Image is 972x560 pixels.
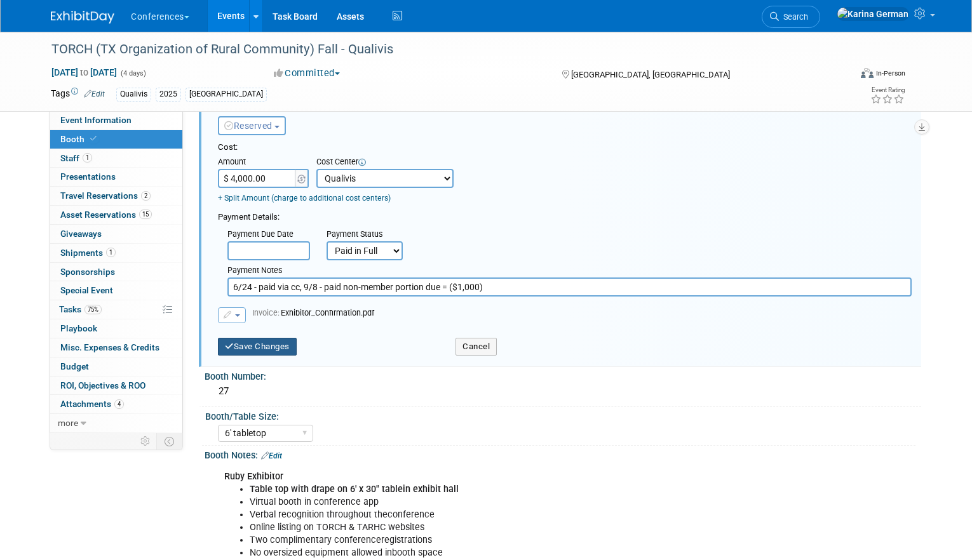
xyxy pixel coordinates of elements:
[261,451,282,460] a: Edit
[83,153,92,163] span: 1
[870,87,905,93] div: Event Rating
[60,342,159,352] span: Misc. Expenses & Credits
[60,399,124,409] span: Attachments
[60,115,132,125] span: Event Information
[59,304,102,314] span: Tasks
[250,534,775,547] li: Two complimentary conferenceregistrations
[60,190,151,201] span: Travel Reservations
[60,285,113,295] span: Special Event
[50,111,182,130] a: Event Information
[252,308,281,317] span: Invoice:
[218,142,912,154] div: Cost:
[60,171,116,182] span: Presentations
[60,380,145,390] span: ROI, Objectives & ROO
[157,433,183,450] td: Toggle Event Tabs
[218,116,286,135] button: Reserved
[50,319,182,338] a: Playbook
[50,357,182,376] a: Budget
[50,377,182,395] a: ROI, Objectives & ROO
[135,433,157,450] td: Personalize Event Tab Strip
[60,323,97,333] span: Playbook
[50,263,182,281] a: Sponsorships
[84,90,105,98] a: Edit
[50,130,182,149] a: Booth
[60,361,89,371] span: Budget
[218,156,310,169] div: Amount
[114,399,124,409] span: 4
[60,210,152,220] span: Asset Reservations
[50,225,182,243] a: Giveaways
[50,414,182,432] a: more
[51,87,105,102] td: Tags
[90,135,97,142] i: Booth reservation complete
[50,244,182,262] a: Shipments1
[51,67,118,78] span: [DATE] [DATE]
[224,471,283,482] b: Ruby Exhibitor
[779,12,808,22] span: Search
[50,168,182,186] a: Presentations
[316,156,454,169] div: Cost Center
[60,267,115,277] span: Sponsorships
[116,88,151,101] div: Qualivis
[60,248,116,258] span: Shipments
[218,338,297,356] button: Save Changes
[218,208,912,223] div: Payment Details:
[50,281,182,300] a: Special Event
[119,69,146,77] span: (4 days)
[50,206,182,224] a: Asset Reservations15
[51,11,114,23] img: ExhibitDay
[250,547,775,559] li: No oversized equipment allowed inbooth space
[58,418,78,428] span: more
[205,446,921,462] div: Booth Notes:
[47,38,832,61] div: TORCH (TX Organization of Rural Community) Fall - Qualivis
[106,248,116,257] span: 1
[571,70,730,79] span: [GEOGRAPHIC_DATA], [GEOGRAPHIC_DATA]
[141,191,151,201] span: 2
[205,367,921,383] div: Booth Number:
[875,69,905,78] div: In-Person
[224,121,273,131] span: Reserved
[186,88,267,101] div: [GEOGRAPHIC_DATA]
[50,395,182,413] a: Attachments4
[250,509,775,521] li: Verbal recognition throughout theconference
[269,67,345,80] button: Committed
[250,521,775,534] li: Online listing on TORCH & TARHC websites
[139,210,152,219] span: 15
[60,134,99,144] span: Booth
[50,338,182,357] a: Misc. Expenses & Credits
[205,407,915,423] div: Booth/Table Size:
[50,149,182,168] a: Staff1
[60,153,92,163] span: Staff
[218,194,391,203] a: + Split Amount (charge to additional cost centers)
[227,229,307,241] div: Payment Due Date
[84,305,102,314] span: 75%
[837,7,909,21] img: Karina German
[861,68,874,78] img: Format-Inperson.png
[50,187,182,205] a: Travel Reservations2
[762,6,820,28] a: Search
[250,484,459,495] b: Table top with drape on 6' x 30" tablein exhibit hall
[50,300,182,319] a: Tasks75%
[60,229,102,239] span: Giveaways
[250,496,775,509] li: Virtual booth in conference app
[252,308,374,317] span: Exhibitor_Confirmation.pdf
[78,67,90,77] span: to
[227,265,912,277] div: Payment Notes
[779,66,905,85] div: Event Format
[214,382,912,401] div: 27
[156,88,181,101] div: 2025
[327,229,412,241] div: Payment Status
[456,338,497,356] button: Cancel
